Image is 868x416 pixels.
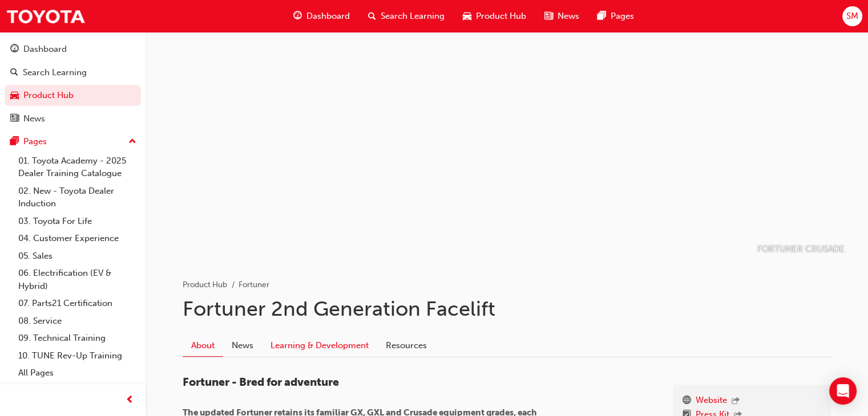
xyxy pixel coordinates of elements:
[128,134,136,149] span: up-icon
[183,335,223,357] a: About
[23,112,45,125] div: News
[757,243,845,256] p: FORTUNER CRUSADE
[23,43,67,56] div: Dashboard
[696,394,727,409] a: Website
[14,213,141,230] a: 03. Toyota For Life
[5,131,141,152] button: Pages
[454,5,535,28] a: car-iconProduct Hub
[6,3,86,29] img: Trak
[10,68,18,78] span: search-icon
[5,108,141,129] a: News
[597,9,606,23] span: pages-icon
[535,5,588,28] a: news-iconNews
[239,279,269,292] li: Fortuner
[183,376,339,389] span: Fortuner - Bred for adventure
[5,85,141,106] a: Product Hub
[14,264,141,295] a: 06. Electrification (EV & Hybrid)
[262,335,377,356] a: Learning & Development
[10,91,19,101] span: car-icon
[293,9,302,23] span: guage-icon
[14,152,141,182] a: 01. Toyota Academy - 2025 Dealer Training Catalogue
[368,9,376,23] span: search-icon
[126,393,134,407] span: prev-icon
[183,280,227,289] a: Product Hub
[23,135,47,148] div: Pages
[5,39,141,60] a: Dashboard
[359,5,454,28] a: search-iconSearch Learning
[14,347,141,365] a: 10. TUNE Rev-Up Training
[284,5,359,28] a: guage-iconDashboard
[14,182,141,213] a: 02. New - Toyota Dealer Induction
[381,10,445,23] span: Search Learning
[588,5,643,28] a: pages-iconPages
[544,9,553,23] span: news-icon
[306,10,350,23] span: Dashboard
[14,364,141,382] a: All Pages
[23,66,87,79] div: Search Learning
[463,9,471,23] span: car-icon
[14,247,141,265] a: 05. Sales
[223,335,262,356] a: News
[14,230,141,247] a: 04. Customer Experience
[732,397,740,406] span: outbound-icon
[183,296,831,321] h1: Fortuner 2nd Generation Facelift
[842,6,862,26] button: SM
[558,10,579,23] span: News
[14,312,141,330] a: 08. Service
[377,335,435,356] a: Resources
[5,36,141,131] button: DashboardSearch LearningProduct HubNews
[5,62,141,83] a: Search Learning
[14,329,141,347] a: 09. Technical Training
[10,44,19,55] span: guage-icon
[829,377,857,405] div: Open Intercom Messenger
[10,137,19,147] span: pages-icon
[10,114,19,124] span: news-icon
[14,295,141,312] a: 07. Parts21 Certification
[683,394,691,409] span: www-icon
[611,10,634,23] span: Pages
[846,10,858,23] span: SM
[476,10,526,23] span: Product Hub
